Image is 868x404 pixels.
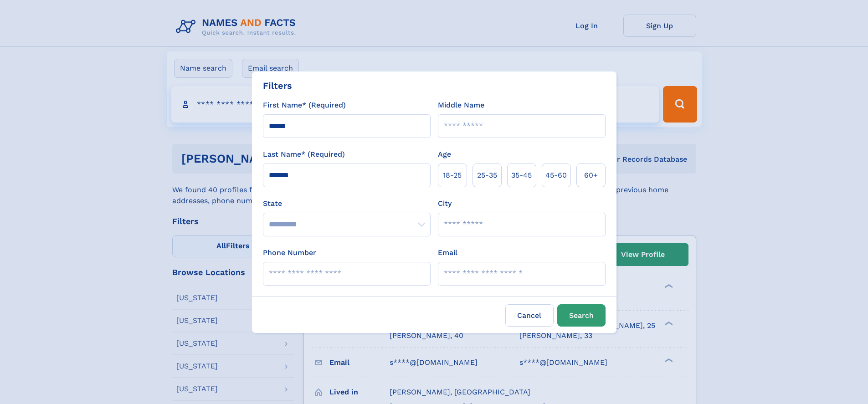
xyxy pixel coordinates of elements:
[263,149,345,160] label: Last Name* (Required)
[438,198,452,209] label: City
[545,170,567,181] span: 45‑60
[438,100,484,111] label: Middle Name
[438,149,451,160] label: Age
[557,304,606,327] button: Search
[443,170,462,181] span: 18‑25
[263,247,316,258] label: Phone Number
[511,170,532,181] span: 35‑45
[438,247,457,258] label: Email
[263,100,346,111] label: First Name* (Required)
[263,79,292,92] div: Filters
[505,304,554,327] label: Cancel
[584,170,598,181] span: 60+
[477,170,497,181] span: 25‑35
[263,198,431,209] label: State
